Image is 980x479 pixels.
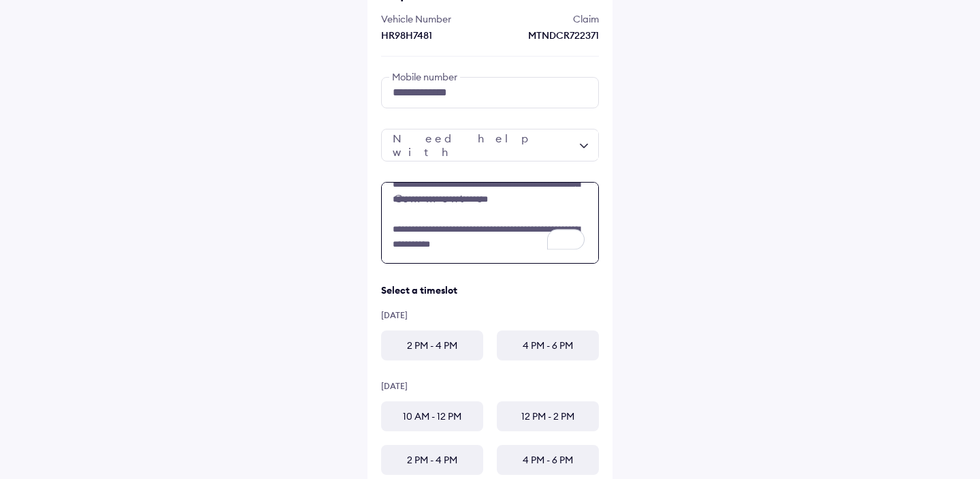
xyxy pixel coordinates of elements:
div: 10 AM - 12 PM [381,401,483,431]
div: [DATE] [381,381,599,391]
div: 4 PM - 6 PM [497,445,599,475]
div: Select a timeslot [381,284,599,296]
div: 2 PM - 4 PM [381,445,483,475]
div: [DATE] [381,310,599,320]
div: 12 PM - 2 PM [497,401,599,431]
div: Claim [493,12,599,26]
div: MTNDCR722371 [493,29,599,42]
div: 2 PM - 4 PM [381,330,483,360]
div: HR98H7481 [381,29,487,42]
div: Vehicle Number [381,12,487,26]
div: 4 PM - 6 PM [497,330,599,360]
textarea: To enrich screen reader interactions, please activate Accessibility in Grammarly extension settings [381,182,599,264]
